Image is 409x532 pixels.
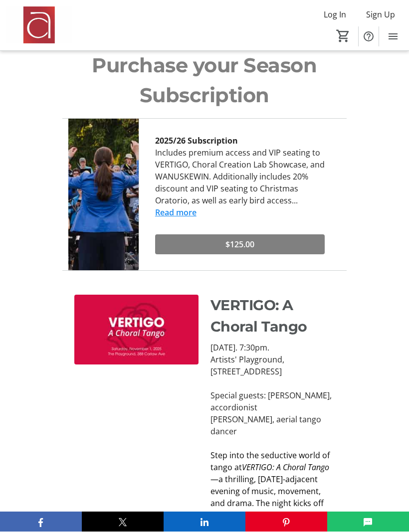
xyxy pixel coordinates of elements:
button: LinkedIn [164,512,245,532]
p: VERTIGO: A Choral Tango [210,295,335,338]
p: Special guests: [PERSON_NAME], accordionist [210,390,335,414]
img: 2025/26 Subscription [68,119,139,271]
span: Sign Up [366,9,395,21]
button: Pinterest [245,512,327,532]
p: Artists' Playground, [STREET_ADDRESS] [210,354,335,378]
img: undefined [74,295,199,365]
button: $125.00 [155,235,325,255]
div: 2025/26 Subscription [155,135,325,147]
img: Amadeus Choir of Greater Toronto 's Logo [6,7,72,44]
em: VERTIGO: A Choral Tango [242,462,329,473]
a: Read more [155,207,197,218]
span: Log In [324,9,346,21]
p: [PERSON_NAME], aerial tango dancer [210,414,335,438]
button: SMS [327,512,409,532]
span: $125.00 [225,239,254,251]
button: Help [359,27,379,47]
button: Menu [383,27,403,47]
button: Cart [334,27,352,45]
p: Purchase your Season Subscription [68,51,341,111]
p: [DATE]. 7:30pm. [210,342,335,354]
button: X [82,512,164,532]
button: Log In [316,7,354,23]
button: Sign Up [358,7,403,23]
div: Includes premium access and VIP seating to VERTIGO, Choral Creation Lab Showcase, and WANUSKEWIN.... [155,147,325,207]
span: Step into the seductive world of tango at [210,450,330,473]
